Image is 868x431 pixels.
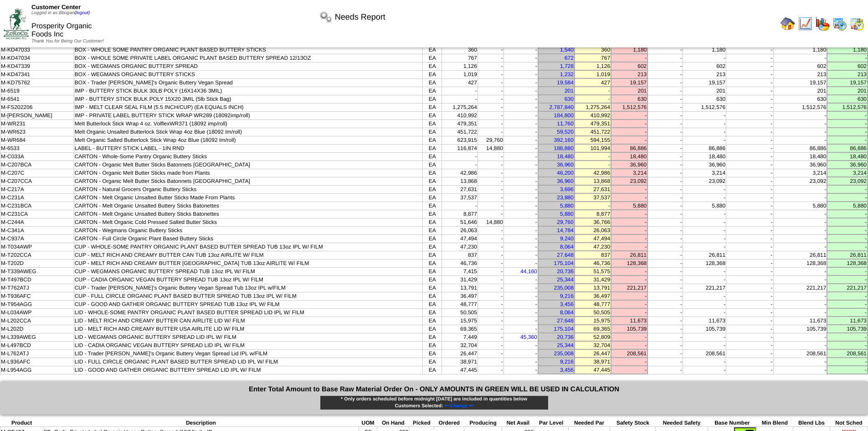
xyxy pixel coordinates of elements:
[557,120,574,127] a: 11,760
[442,103,478,111] td: 1,275,264
[442,161,478,169] td: -
[611,103,647,111] td: 1,512,576
[557,161,574,168] a: 36,960
[445,403,473,409] span: ⇐ Change ⇐
[478,103,503,111] td: -
[478,193,503,202] td: -
[4,8,29,39] img: ZoRoCo_Logo(Green%26Foil)%20jpg.webp
[575,169,611,177] td: 42,986
[423,62,442,70] td: EA
[647,177,683,185] td: -
[647,111,683,119] td: -
[726,111,773,119] td: -
[503,128,538,136] td: -
[503,161,538,169] td: -
[827,152,868,161] td: 18,480
[611,128,647,136] td: -
[423,87,442,95] td: EA
[0,87,74,95] td: M-6519
[575,54,611,62] td: 767
[503,70,538,78] td: -
[503,119,538,128] td: -
[611,202,647,210] td: 5,880
[726,161,773,169] td: -
[827,136,868,144] td: -
[798,16,812,31] img: line_graph.gif
[74,144,423,152] td: LABEL - BUTTERY STICK LABEL - 1IN RND
[565,55,574,61] a: 672
[478,70,503,78] td: -
[683,70,726,78] td: 213
[0,193,74,202] td: M-C231A
[557,252,574,258] a: 27,648
[557,219,574,225] a: 29,760
[74,136,423,144] td: Melt Organic Salted Butterlock Stick Wrap 4oz Blue (18092 Im/roll)
[423,95,442,103] td: EA
[478,177,503,185] td: -
[827,87,868,95] td: 201
[683,185,726,193] td: -
[478,144,503,152] td: 14,880
[503,136,538,144] td: -
[557,170,574,176] a: 46,200
[560,309,574,316] a: 8,064
[74,169,423,177] td: CARTON - Organic Melt Butter Sticks made from Plants
[575,202,611,210] td: -
[683,136,726,144] td: -
[726,177,773,185] td: -
[0,95,74,103] td: M-6541
[74,78,423,87] td: BOX - Trader [PERSON_NAME]'s Organic Buttery Vegan Spread
[773,177,827,185] td: 23,092
[423,111,442,119] td: EA
[827,103,868,111] td: 1,512,576
[442,87,478,95] td: -
[683,169,726,177] td: 3,214
[683,161,726,169] td: 36,960
[0,202,74,210] td: M-C231BCA
[442,185,478,193] td: 27,631
[0,161,74,169] td: M-C207BCA
[575,185,611,193] td: 27,631
[611,119,647,128] td: -
[575,103,611,111] td: 1,275,264
[442,144,478,152] td: 116,874
[611,78,647,87] td: 19,157
[423,202,442,210] td: EA
[550,104,574,110] a: 2,787,840
[611,95,647,103] td: 630
[503,169,538,177] td: -
[611,70,647,78] td: 213
[560,203,574,209] a: 5,880
[74,95,423,103] td: IMP - BUTTERY STICK BULK POLY 15X20 3MIL (5lb Stick Bag)
[74,70,423,78] td: BOX - WEGMANS ORGANIC BUTTERY STICKS
[423,152,442,161] td: EA
[827,169,868,177] td: 3,214
[520,268,537,275] a: 44,160
[773,70,827,78] td: 213
[423,103,442,111] td: EA
[647,87,683,95] td: -
[557,178,574,184] a: 36,960
[74,111,423,119] td: IMP - PRIVATE LABEL BUTTERY STICK WRAP WR289 (18092imp/roll)
[773,144,827,152] td: 86,886
[683,62,726,70] td: 602
[560,301,574,307] a: 3,456
[565,88,574,94] a: 201
[726,169,773,177] td: -
[557,79,574,86] a: 19,584
[74,87,423,95] td: IMP - BUTTERY STICK BULK 30LB POLY (16X14X36 3MIL)
[611,136,647,144] td: -
[557,227,574,234] a: 14,784
[611,185,647,193] td: -
[503,144,538,152] td: -
[335,12,385,22] span: Needs Report
[478,161,503,169] td: -
[827,54,868,62] td: -
[832,16,847,31] img: calendarprod.gif
[423,193,442,202] td: EA
[647,128,683,136] td: -
[0,103,74,111] td: M-FS202206
[647,62,683,70] td: -
[74,62,423,70] td: BOX - WEGMANS ORGANIC BUTTERY SPREAD
[647,95,683,103] td: -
